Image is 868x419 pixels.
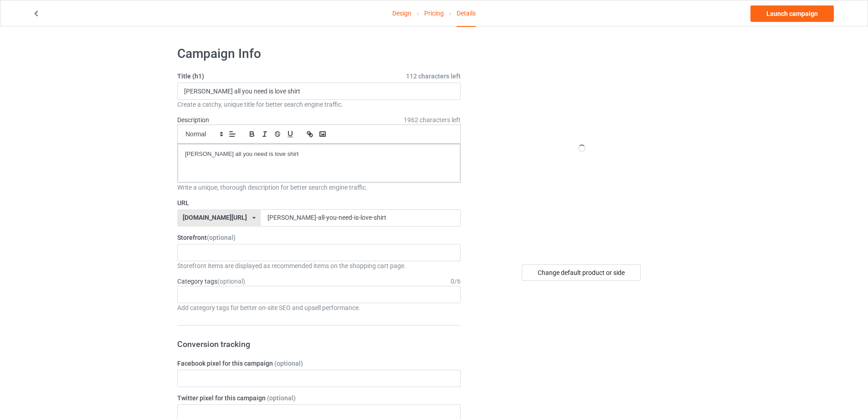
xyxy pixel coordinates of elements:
[406,72,461,81] span: 112 characters left
[457,0,476,27] div: Details
[183,214,247,221] div: [DOMAIN_NAME][URL]
[177,339,461,349] h3: Conversion tracking
[404,115,461,124] span: 1962 characters left
[451,277,461,286] div: 0 / 6
[185,150,453,159] p: [PERSON_NAME] all you need is love shirt
[750,5,834,22] a: Launch campaign
[177,198,461,207] label: URL
[267,394,296,402] span: (optional)
[177,393,461,403] label: Twitter pixel for this campaign
[177,183,461,192] div: Write a unique, thorough description for better search engine traffic.
[424,0,444,26] a: Pricing
[177,359,461,368] label: Facebook pixel for this campaign
[274,360,303,367] span: (optional)
[177,46,461,62] h1: Campaign Info
[392,0,411,26] a: Design
[177,233,461,242] label: Storefront
[177,277,245,286] label: Category tags
[177,100,461,109] div: Create a catchy, unique title for better search engine traffic.
[177,72,461,81] label: Title (h1)
[177,261,461,270] div: Storefront items are displayed as recommended items on the shopping cart page.
[207,234,236,241] span: (optional)
[177,116,209,124] label: Description
[522,264,641,281] div: Change default product or side
[177,303,461,312] div: Add category tags for better on-site SEO and upsell performance.
[217,278,245,285] span: (optional)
